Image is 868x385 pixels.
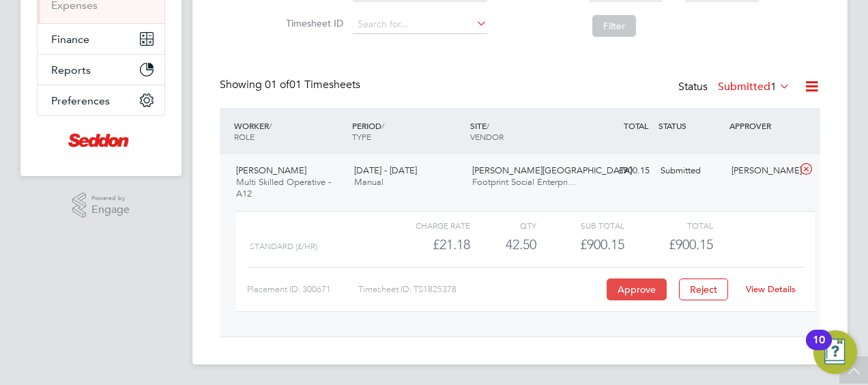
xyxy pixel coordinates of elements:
[746,283,796,295] a: View Details
[282,17,343,29] label: Timesheet ID
[655,160,726,182] div: Submitted
[236,165,306,176] span: [PERSON_NAME]
[349,113,467,149] div: PERIOD
[354,176,384,188] span: Manual
[624,120,648,131] span: TOTAL
[51,33,89,46] span: Finance
[470,233,536,256] div: 42.50
[234,131,255,142] span: ROLE
[51,94,110,107] span: Preferences
[470,217,536,233] div: QTY
[91,192,130,204] span: Powered by
[472,165,632,176] span: [PERSON_NAME][GEOGRAPHIC_DATA]
[726,113,797,138] div: APPROVER
[220,78,363,92] div: Showing
[358,279,603,300] div: Timesheet ID: TS1825378
[382,233,470,256] div: £21.18
[72,192,130,218] a: Powered byEngage
[354,165,417,176] span: [DATE] - [DATE]
[250,242,317,251] span: Standard (£/HR)
[813,330,857,374] button: Open Resource Center, 10 new notifications
[51,63,91,76] span: Reports
[38,85,164,115] button: Preferences
[678,78,793,97] div: Status
[38,24,164,54] button: Finance
[352,131,371,142] span: TYPE
[265,78,289,91] span: 01 of
[381,120,384,131] span: /
[353,15,487,34] input: Search for...
[467,113,585,149] div: SITE
[536,217,624,233] div: Sub Total
[265,78,360,91] span: 01 Timesheets
[236,176,331,199] span: Multi Skilled Operative - A12
[269,120,272,131] span: /
[726,160,797,182] div: [PERSON_NAME]
[472,176,577,188] span: Footprint Social Enterpri…
[68,130,134,152] img: seddonconstruction-logo-retina.png
[669,236,713,253] span: £900.15
[382,217,470,233] div: Charge rate
[770,80,777,94] span: 1
[91,204,130,216] span: Engage
[679,279,728,300] button: Reject
[718,80,790,94] label: Submitted
[247,279,358,300] div: Placement ID: 300671
[37,130,165,152] a: Go to home page
[624,217,712,233] div: Total
[470,131,504,142] span: VENDOR
[607,279,667,300] button: Approve
[487,120,489,131] span: /
[584,160,655,182] div: £900.15
[536,233,624,256] div: £900.15
[655,113,726,138] div: STATUS
[813,340,825,358] div: 10
[231,113,349,149] div: WORKER
[38,55,164,85] button: Reports
[592,15,636,37] button: Filter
